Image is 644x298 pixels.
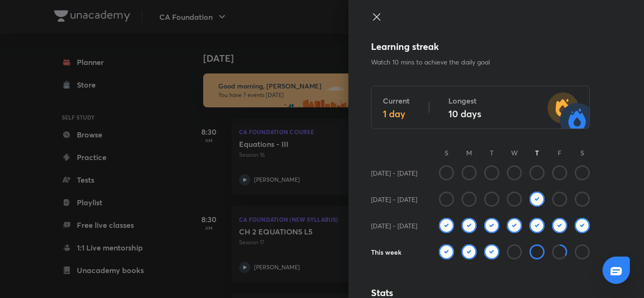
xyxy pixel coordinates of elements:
[448,108,481,120] h4: 10 days
[371,194,417,204] h6: [DATE] - [DATE]
[462,218,477,233] img: check rounded
[383,108,410,120] h4: 1 day
[484,218,499,233] img: check rounded
[484,244,499,259] img: check rounded
[439,244,454,259] img: check rounded
[462,148,477,158] p: M
[547,89,589,129] img: streak
[529,218,545,233] img: check rounded
[371,168,417,178] h6: [DATE] - [DATE]
[575,148,590,158] p: S
[371,40,590,54] h4: Learning streak
[439,218,454,233] img: check rounded
[529,192,545,207] img: check rounded
[439,148,454,158] p: S
[552,218,567,233] img: check rounded
[371,57,590,67] p: Watch 10 mins to achieve the daily goal
[462,244,477,259] img: check rounded
[575,218,590,233] img: check rounded
[383,95,410,106] h5: Current
[448,95,481,106] h5: Longest
[507,148,522,158] p: W
[371,221,417,231] h6: [DATE] - [DATE]
[484,148,499,158] p: T
[552,148,567,158] p: F
[507,218,522,233] img: check rounded
[371,247,401,257] h6: This week
[529,148,545,158] h6: T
